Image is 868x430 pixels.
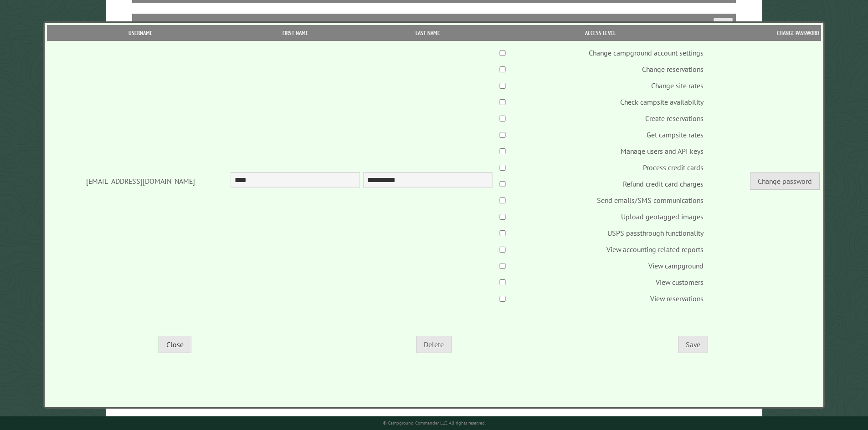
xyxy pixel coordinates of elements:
th: First Name [137,14,216,33]
td: (Future implementation) User has permissions to alter existing reservations [518,61,705,77]
button: Close [159,336,191,353]
td: (Future implementation) User has permissions to view existing reservations and related information [518,290,705,307]
th: Access Level [645,14,699,33]
td: User is allowed to upload, modify, and delete geotagged images of the campground [518,208,705,225]
td: (Future implementation) User has permissions see which campsites are available and which are occu... [518,94,705,110]
td: (Future implementation) User has permissions to view all campsite rates [518,126,705,143]
td: User is allowed to process credit card transactions [518,159,705,176]
td: User is allowed to process credit card refunds/credits [518,176,705,192]
small: © Campground Commander LLC. All rights reserved. [383,420,486,426]
td: [EMAIL_ADDRESS][DOMAIN_NAME] [52,41,229,321]
button: Change password [750,172,820,190]
th: Password [608,14,645,33]
td: (Future implementation) User has permissions to make new reservations on behalf of customers [518,110,705,126]
td: (Future implementation) User has permissions to view information about customers [518,274,705,290]
td: (Future implementation) User has permissions to view the full satellite view of the campground [518,258,705,274]
button: Save [678,336,708,353]
td: User can view billing and accounting related reports [518,241,705,258]
td: User is allowed to change campsite rates [518,77,705,94]
td: User is allowed to change campground account settings, including discounts, multi-item charges, t... [518,45,705,61]
th: Access level [494,25,706,41]
td: Send emails/SMS communications to customers (not receipts) [518,192,705,208]
th: Last Name [216,14,316,33]
button: Delete [416,336,452,353]
td: User is allowed to manage and change permissions for all users of this campground [518,143,705,159]
th: Username [52,25,229,41]
th: Last name [362,25,494,41]
th: First name [229,25,362,41]
button: Add [714,18,733,29]
th: Username [316,14,608,33]
th: Change password [706,25,821,41]
td: User is allowed to use the USPS ZIP code lookup feature when making new reservations [518,225,705,241]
